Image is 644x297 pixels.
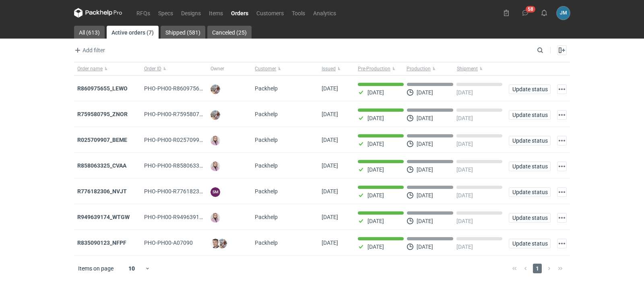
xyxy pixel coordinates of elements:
[355,62,405,75] button: Pre-Production
[154,8,177,18] a: Specs
[358,66,390,72] span: Pre-Production
[417,89,433,96] p: [DATE]
[509,239,551,248] button: Update status
[322,240,338,246] span: 07/08/2025
[405,62,455,75] button: Production
[74,8,122,18] svg: Packhelp Pro
[207,26,252,39] a: Canceled (25)
[417,192,433,199] p: [DATE]
[456,89,473,96] p: [DATE]
[211,162,220,171] img: Klaudia Wiśniewska
[509,162,551,171] button: Update status
[367,115,384,121] p: [DATE]
[107,26,159,39] a: Active orders (7)
[255,214,278,220] span: Packhelp
[456,244,473,250] p: [DATE]
[77,240,126,246] a: R835090123_NFPF
[77,66,103,72] span: Order name
[227,8,252,18] a: Orders
[456,115,473,121] p: [DATE]
[512,164,547,169] span: Update status
[77,111,128,117] strong: R759580795_ZNOR
[144,188,222,195] span: PHO-PH00-R776182306_NVJT
[144,137,223,143] span: PHO-PH00-R025709907_BEME
[367,141,384,147] p: [DATE]
[417,166,433,173] p: [DATE]
[211,239,220,248] img: Maciej Sikora
[77,214,130,220] a: R949639174_WTGW
[255,111,278,117] span: Packhelp
[417,115,433,121] p: [DATE]
[255,66,276,72] span: Customer
[132,8,154,18] a: RFQs
[288,8,309,18] a: Tools
[557,239,567,248] button: Actions
[255,162,278,169] span: Packhelp
[512,112,547,118] span: Update status
[205,8,227,18] a: Items
[557,6,570,20] button: JM
[211,136,220,145] img: Klaudia Wiśniewska
[217,239,227,248] img: Michał Palasek
[255,137,278,143] span: Packhelp
[533,264,542,273] span: 1
[322,137,338,143] span: 19/08/2025
[557,84,567,94] button: Actions
[322,66,336,72] span: Issued
[322,214,338,220] span: 08/08/2025
[78,264,114,272] span: Items on page
[512,86,547,92] span: Update status
[512,241,547,246] span: Update status
[177,8,205,18] a: Designs
[144,162,222,169] span: PHO-PH00-R858063325_CVAA
[407,66,431,72] span: Production
[144,214,225,220] span: PHO-PH00-R949639174_WTGW
[367,192,384,199] p: [DATE]
[255,85,278,92] span: Packhelp
[519,6,532,19] button: 58
[512,215,547,221] span: Update status
[455,62,506,75] button: Shipment
[367,89,384,96] p: [DATE]
[512,138,547,143] span: Update status
[144,85,223,92] span: PHO-PH00-R860975655_LEWO
[322,162,338,169] span: 12/08/2025
[252,62,318,75] button: Customer
[77,137,127,143] a: R025709907_BEME
[509,213,551,223] button: Update status
[509,110,551,120] button: Update status
[557,213,567,223] button: Actions
[557,6,570,20] div: Joanna Myślak
[144,240,193,246] span: PHO-PH00-A07090
[417,218,433,224] p: [DATE]
[309,8,340,18] a: Analytics
[161,26,205,39] a: Shipped (581)
[417,141,433,147] p: [DATE]
[211,110,220,120] img: Michał Palasek
[144,111,223,117] span: PHO-PH00-R759580795_ZNOR
[535,45,561,55] input: Search
[557,110,567,120] button: Actions
[72,45,105,55] button: Add filter
[417,244,433,250] p: [DATE]
[456,218,473,224] p: [DATE]
[557,136,567,145] button: Actions
[318,62,355,75] button: Issued
[557,162,567,171] button: Actions
[141,62,208,75] button: Order ID
[322,188,338,195] span: 11/08/2025
[211,84,220,94] img: Michał Palasek
[456,192,473,199] p: [DATE]
[509,187,551,197] button: Update status
[322,85,338,92] span: 22/08/2025
[456,166,473,173] p: [DATE]
[509,84,551,94] button: Update status
[77,188,127,195] strong: R776182306_NVJT
[77,162,126,169] a: R858063325_CVAA
[211,66,224,72] span: Owner
[144,66,161,72] span: Order ID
